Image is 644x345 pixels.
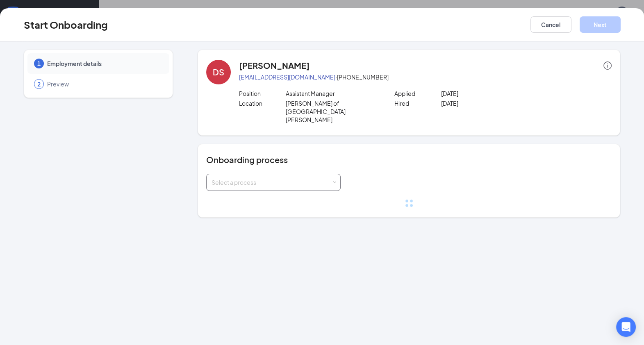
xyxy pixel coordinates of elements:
span: 2 [37,80,41,88]
p: [PERSON_NAME] of [GEOGRAPHIC_DATA][PERSON_NAME] [286,99,379,124]
div: DS [213,66,224,78]
button: Cancel [530,16,571,33]
span: info-circle [603,61,612,70]
span: Employment details [47,59,161,68]
h3: Start Onboarding [24,18,108,32]
p: Assistant Manager [286,89,379,98]
p: Hired [394,99,441,107]
span: Preview [47,80,161,88]
div: Open Intercom Messenger [616,317,636,337]
p: · [PHONE_NUMBER] [239,73,612,81]
div: Select a process [212,178,332,186]
p: Applied [394,89,441,98]
h4: [PERSON_NAME] [239,60,309,71]
a: [EMAIL_ADDRESS][DOMAIN_NAME] [239,73,335,81]
button: Next [580,16,621,33]
span: 1 [37,59,41,68]
h4: Onboarding process [206,154,612,166]
p: [DATE] [441,89,534,98]
p: Position [239,89,286,98]
p: Location [239,99,286,107]
p: [DATE] [441,99,534,107]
